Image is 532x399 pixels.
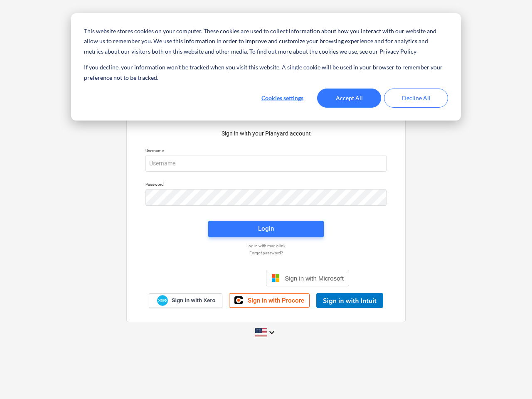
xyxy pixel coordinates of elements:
span: Sign in with Procore [248,297,304,304]
a: Sign in with Procore [229,293,310,308]
div: Login [258,223,274,234]
iframe: Sign in with Google Button [179,269,264,287]
span: Sign in with Xero [172,297,215,304]
a: Log in with magic link [141,243,391,249]
p: Username [145,148,387,155]
img: Xero logo [157,295,168,306]
p: Sign in with your Planyard account [145,129,387,138]
input: Username [145,155,387,172]
iframe: Chat Widget [490,359,532,399]
div: Cookie banner [71,13,461,121]
button: Cookies settings [250,89,314,108]
button: Decline All [384,89,448,108]
span: Sign in with Microsoft [285,275,344,282]
p: This website stores cookies on your computer. These cookies are used to collect information about... [84,26,448,57]
button: Accept All [317,89,381,108]
a: Forgot password? [141,250,391,256]
button: Login [208,221,324,237]
p: If you decline, your information won’t be tracked when you visit this website. A single cookie wi... [84,62,448,83]
a: Sign in with Xero [149,293,223,308]
i: keyboard_arrow_down [267,328,277,337]
img: Microsoft logo [271,274,280,282]
p: Password [145,182,387,189]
